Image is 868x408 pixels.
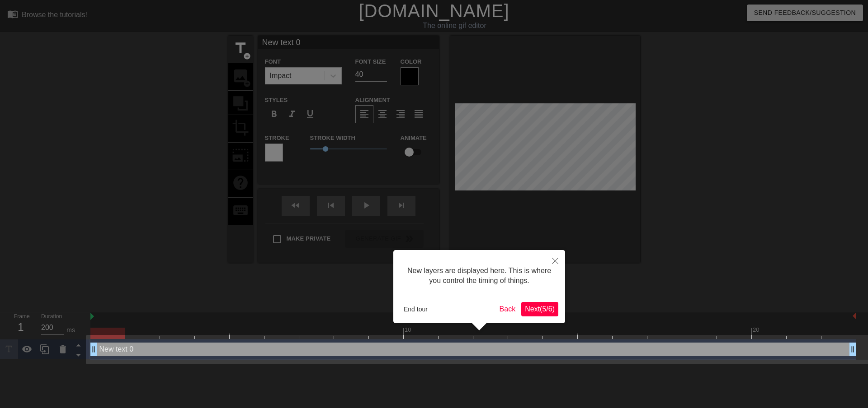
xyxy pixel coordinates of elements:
span: Next ( 5 / 6 ) [525,305,555,313]
button: Close [545,250,565,271]
button: Next [521,302,558,316]
div: New layers are displayed here. This is where you control the timing of things. [400,257,558,295]
button: Back [496,302,519,316]
button: End tour [400,302,431,316]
